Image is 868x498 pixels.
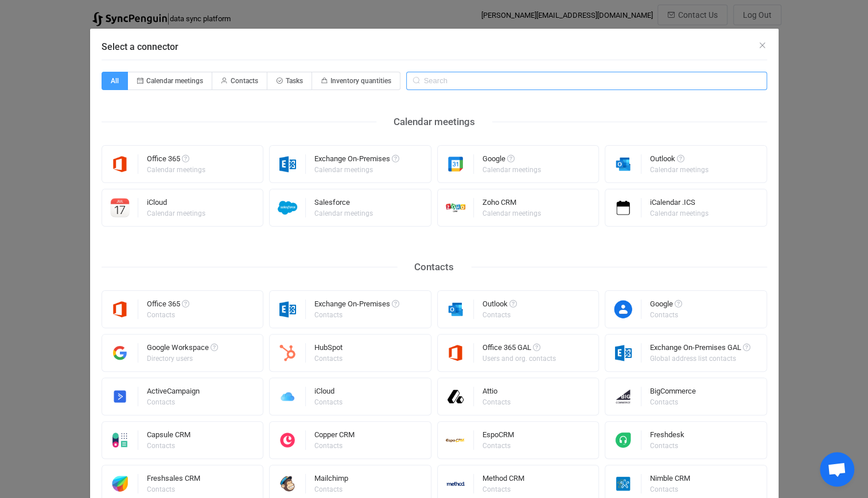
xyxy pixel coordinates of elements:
[270,474,306,493] img: mailchimp.png
[482,300,517,312] div: Outlook
[482,344,558,355] div: Office 365 GAL
[650,474,690,486] div: Nimble CRM
[376,113,492,131] div: Calendar meetings
[147,312,188,318] div: Contacts
[650,355,749,362] div: Global address list contacts
[482,431,514,442] div: EspoCRM
[147,431,190,442] div: Capsule CRM
[314,199,375,210] div: Salesforce
[270,430,306,450] img: copper.png
[650,300,682,312] div: Google
[147,166,205,173] div: Calendar meetings
[650,166,709,173] div: Calendar meetings
[314,442,353,449] div: Contacts
[147,355,216,362] div: Directory users
[650,210,709,217] div: Calendar meetings
[438,343,474,363] img: microsoft365.png
[406,72,767,90] input: Search
[147,199,207,210] div: iCloud
[314,486,347,493] div: Contacts
[147,344,218,355] div: Google Workspace
[102,299,138,319] img: microsoft365.png
[270,343,306,363] img: hubspot.png
[605,343,641,363] img: exchange.png
[270,299,306,319] img: exchange.png
[482,312,515,318] div: Contacts
[102,430,138,450] img: capsule.png
[650,387,696,399] div: BigCommerce
[605,198,641,217] img: icalendar.png
[758,40,767,51] button: Close
[438,387,474,406] img: attio.png
[650,344,750,355] div: Exchange On-Premises GAL
[314,166,398,173] div: Calendar meetings
[102,343,138,363] img: google-workspace.png
[650,442,683,449] div: Contacts
[102,41,178,52] span: Select a connector
[147,387,200,399] div: ActiveCampaign
[147,442,189,449] div: Contacts
[102,154,138,174] img: microsoft365.png
[314,474,348,486] div: Mailchimp
[270,154,306,174] img: exchange.png
[314,300,399,312] div: Exchange On-Premises
[482,166,541,173] div: Calendar meetings
[482,486,523,493] div: Contacts
[650,155,710,166] div: Outlook
[147,210,205,217] div: Calendar meetings
[482,210,541,217] div: Calendar meetings
[605,474,641,493] img: nimble.png
[314,355,342,362] div: Contacts
[314,399,342,406] div: Contacts
[482,155,543,166] div: Google
[650,399,694,406] div: Contacts
[482,442,512,449] div: Contacts
[270,198,306,217] img: salesforce.png
[605,154,641,174] img: outlook.png
[270,387,306,406] img: icloud.png
[397,258,471,276] div: Contacts
[482,355,556,362] div: Users and org. contacts
[147,486,198,493] div: Contacts
[102,198,138,217] img: icloud-calendar.png
[482,387,512,399] div: Attio
[650,199,710,210] div: iCalendar .ICS
[650,486,688,493] div: Contacts
[438,198,474,217] img: zoho-crm.png
[314,155,399,166] div: Exchange On-Premises
[438,154,474,174] img: google.png
[438,299,474,319] img: outlook.png
[438,474,474,493] img: methodcrm.png
[314,210,373,217] div: Calendar meetings
[482,474,524,486] div: Method CRM
[438,430,474,450] img: espo-crm.png
[482,399,511,406] div: Contacts
[314,387,344,399] div: iCloud
[314,344,344,355] div: HubSpot
[102,474,138,493] img: freshworks.png
[482,199,543,210] div: Zoho CRM
[605,430,641,450] img: freshdesk.png
[147,474,200,486] div: Freshsales CRM
[650,431,684,442] div: Freshdesk
[605,387,641,406] img: big-commerce.png
[605,299,641,319] img: google-contacts.png
[820,452,854,487] div: Open chat
[314,431,355,442] div: Copper CRM
[314,312,398,318] div: Contacts
[147,155,207,166] div: Office 365
[147,300,189,312] div: Office 365
[147,399,198,406] div: Contacts
[102,387,138,406] img: activecampaign.png
[650,312,680,318] div: Contacts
